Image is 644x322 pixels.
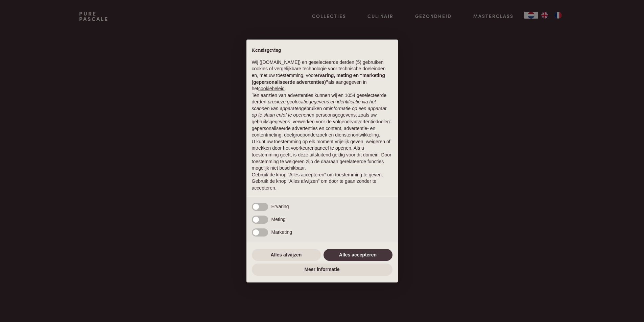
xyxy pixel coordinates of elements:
[252,92,392,139] p: Ten aanzien van advertenties kunnen wij en 1054 geselecteerde gebruiken om en persoonsgegevens, z...
[252,48,392,54] h2: Kennisgeving
[271,229,292,235] span: Marketing
[252,139,392,172] p: U kunt uw toestemming op elk moment vrijelijk geven, weigeren of intrekken door het voorkeurenpan...
[252,73,385,85] strong: ervaring, meting en “marketing (gepersonaliseerde advertenties)”
[252,99,267,105] button: derden
[252,172,392,192] p: Gebruik de knop “Alles accepteren” om toestemming te geven. Gebruik de knop “Alles afwijzen” om d...
[324,249,392,261] button: Alles accepteren
[258,86,285,91] a: cookiebeleid
[252,264,392,276] button: Meer informatie
[252,106,387,118] em: informatie op een apparaat op te slaan en/of te openen
[271,204,289,209] span: Ervaring
[252,99,376,111] em: precieze geolocatiegegevens en identificatie via het scannen van apparaten
[252,249,321,261] button: Alles afwijzen
[271,217,286,222] span: Meting
[352,119,390,125] button: advertentiedoelen
[252,59,392,92] p: Wij ([DOMAIN_NAME]) en geselecteerde derden (5) gebruiken cookies of vergelijkbare technologie vo...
